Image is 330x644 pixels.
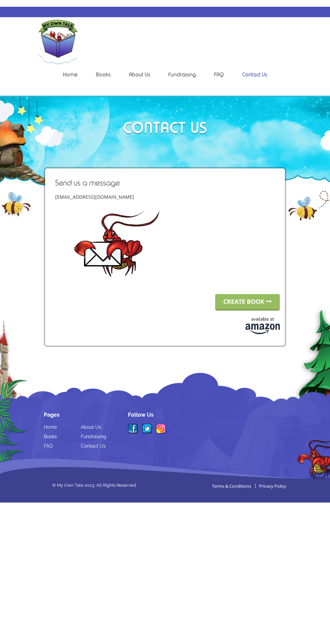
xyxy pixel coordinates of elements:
a: dismiss cookie message [46,619,94,632]
a: Books [44,434,57,439]
a: Privacy Policy [259,483,286,489]
a: FAQ [214,71,224,78]
h4: Pages [44,412,118,418]
a: Contact Us [81,443,106,449]
span: We use our own cookies and those from third parties to improve your experience and our services. ... [12,571,128,613]
a: Fundraising [81,434,106,439]
a: Terms & Conditions [212,483,251,489]
a: About Us [81,424,101,430]
a: Contact Us [242,71,267,78]
div: [EMAIL_ADDRESS][DOMAIN_NAME] [55,179,188,280]
a: Books [96,71,111,78]
a: learn more about cookies [48,603,78,613]
a: CREATE BOOK [215,294,280,311]
a: Fundraising [168,71,196,78]
p: © My Own Tale 2023, All Rights Reserved [44,482,160,489]
a: Home [63,71,78,78]
img: amazon-en.png [245,311,280,334]
h2: Send us a message [55,179,188,187]
a: Home [44,424,57,430]
a: About Us [129,71,150,78]
a: FAQ [44,443,53,449]
h4: Follow Us [128,412,202,418]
